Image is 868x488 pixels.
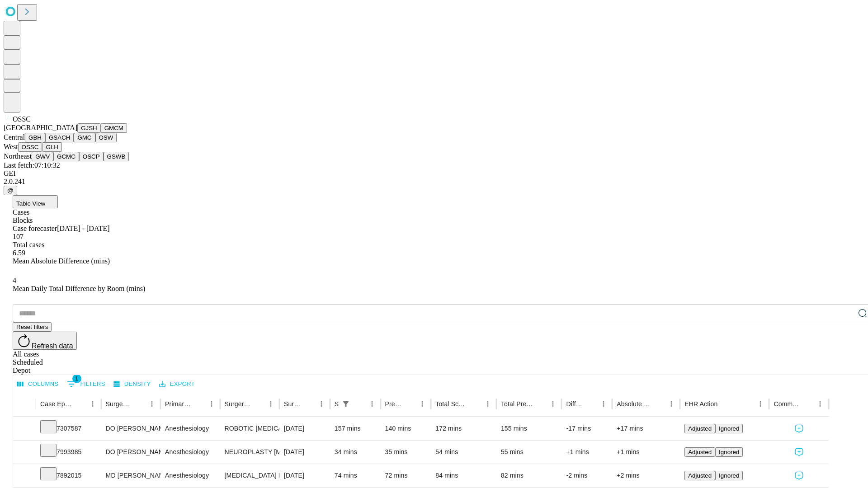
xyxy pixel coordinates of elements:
div: 7307587 [40,417,97,440]
div: 34 mins [335,441,376,464]
span: Ignored [719,449,739,455]
div: [DATE] [284,417,325,440]
button: Adjusted [684,424,715,433]
div: 140 mins [385,417,427,440]
button: Ignored [715,424,743,433]
button: GMCM [101,123,127,133]
button: Export [157,377,197,391]
div: [DATE] [284,441,325,464]
button: Menu [86,398,99,410]
button: Expand [18,445,31,460]
button: Show filters [65,377,108,391]
div: Total Predicted Duration [501,400,533,408]
button: Density [111,377,153,391]
div: Anesthesiology [165,417,215,440]
button: Table View [13,195,58,208]
div: DO [PERSON_NAME] [PERSON_NAME] Do [106,417,156,440]
span: Mean Absolute Difference (mins) [13,257,110,265]
div: Surgery Name [225,400,251,408]
span: Refresh data [32,342,73,350]
div: Anesthesiology [165,441,215,464]
div: Anesthesiology [165,464,215,487]
span: Ignored [719,425,739,432]
div: GEI [4,169,864,178]
div: Primary Service [165,400,191,408]
div: Absolute Difference [617,400,651,408]
button: Select columns [15,377,61,391]
button: GSACH [45,133,74,142]
button: OSSC [18,142,42,152]
button: Adjusted [684,447,715,457]
button: Expand [18,421,31,437]
button: Menu [547,398,559,410]
div: 84 mins [435,464,492,487]
button: Sort [133,398,146,410]
div: Scheduled In Room Duration [335,400,339,408]
span: Reset filters [16,324,48,330]
div: +2 mins [617,464,675,487]
div: EHR Action [684,400,717,408]
button: GLH [42,142,61,152]
span: 1 [72,374,81,383]
button: Menu [366,398,378,410]
div: Comments [774,400,800,408]
button: Sort [252,398,264,410]
div: 35 mins [385,441,427,464]
span: Mean Daily Total Difference by Room (mins) [13,285,145,292]
div: -17 mins [566,417,608,440]
div: -2 mins [566,464,608,487]
span: Adjusted [688,449,712,455]
button: Menu [754,398,767,410]
div: +1 mins [617,441,675,464]
div: 7892015 [40,464,97,487]
button: Expand [18,468,31,484]
button: Menu [205,398,218,410]
span: [DATE] - [DATE] [57,225,109,232]
span: 6.59 [13,249,25,257]
button: Menu [814,398,826,410]
button: Menu [416,398,429,410]
button: Menu [481,398,494,410]
div: 7993985 [40,441,97,464]
span: Adjusted [688,425,712,432]
button: Show filters [340,398,352,410]
div: 172 mins [435,417,492,440]
button: GJSH [77,123,101,133]
button: Sort [403,398,416,410]
div: Difference [566,400,584,408]
div: 72 mins [385,464,427,487]
span: Last fetch: 07:10:32 [4,161,60,169]
button: Sort [652,398,665,410]
button: Refresh data [13,332,77,350]
button: GMC [74,133,95,142]
button: Sort [534,398,547,410]
span: [GEOGRAPHIC_DATA] [4,124,77,131]
span: Ignored [719,472,739,479]
span: Table View [16,200,45,207]
button: Reset filters [13,322,52,332]
div: 157 mins [335,417,376,440]
div: +17 mins [617,417,675,440]
div: ROBOTIC [MEDICAL_DATA] KNEE TOTAL [225,417,275,440]
button: GWV [32,152,53,161]
button: Sort [718,398,731,410]
div: 2.0.241 [4,178,864,186]
button: Menu [146,398,158,410]
div: NEUROPLASTY [MEDICAL_DATA] AT [GEOGRAPHIC_DATA] [225,441,275,464]
div: +1 mins [566,441,608,464]
button: Menu [264,398,277,410]
span: West [4,143,18,150]
div: DO [PERSON_NAME] [PERSON_NAME] Do [106,441,156,464]
button: OSCP [79,152,104,161]
span: Case forecaster [13,225,57,232]
button: @ [4,186,17,195]
button: Sort [469,398,481,410]
div: 54 mins [435,441,492,464]
span: @ [7,187,14,194]
div: 55 mins [501,441,557,464]
button: Adjusted [684,471,715,480]
div: [MEDICAL_DATA] PARTIAL [225,464,275,487]
div: [DATE] [284,464,325,487]
button: Menu [315,398,328,410]
span: OSSC [13,115,31,123]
